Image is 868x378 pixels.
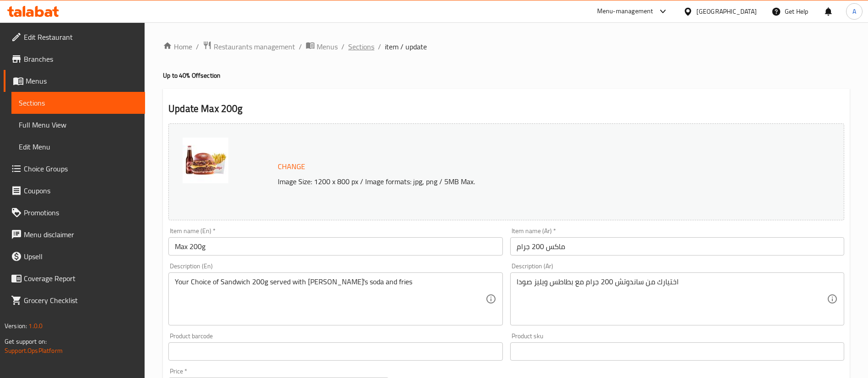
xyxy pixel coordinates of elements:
h4: Up to 40% Off section [163,71,850,80]
textarea: اختيارك من ساندوتش 200 جرام مع بطاطس ويليز صودا [517,277,827,321]
p: Image Size: 1200 x 800 px / Image formats: jpg, png / 5MB Max. [274,176,760,187]
span: Change [278,160,305,173]
a: Coupons [4,180,145,202]
a: Restaurants management [203,41,295,53]
input: Enter name Ar [510,237,844,256]
span: Menus [317,41,338,52]
div: [GEOGRAPHIC_DATA] [696,6,757,16]
button: Change [274,157,309,176]
a: Full Menu View [11,114,145,136]
a: Coverage Report [4,267,145,289]
span: Edit Restaurant [24,32,138,43]
span: Edit Menu [19,141,138,152]
span: Version: [5,320,27,332]
a: Edit Menu [11,136,145,158]
li: / [299,41,302,52]
span: Coupons [24,185,138,196]
a: Menus [4,70,145,92]
span: Full Menu View [19,119,138,130]
span: item / update [385,41,427,52]
img: MAX_200638852684255299943.jpg [183,138,228,183]
a: Sections [11,92,145,114]
a: Upsell [4,245,145,267]
span: Promotions [24,207,138,218]
textarea: Your Choice of Sandwich 200g served with [PERSON_NAME]'s soda and fries [175,277,485,321]
li: / [341,41,345,52]
a: Sections [348,41,374,52]
a: Home [163,41,192,52]
a: Choice Groups [4,158,145,180]
a: Grocery Checklist [4,289,145,311]
li: / [196,41,199,52]
span: Upsell [24,251,138,262]
span: Menu disclaimer [24,229,138,240]
input: Please enter product barcode [168,342,502,361]
input: Enter name En [168,237,502,256]
a: Support.OpsPlatform [5,345,63,357]
span: 1.0.0 [28,320,43,332]
input: Please enter product sku [510,342,844,361]
li: / [378,41,381,52]
a: Branches [4,48,145,70]
span: Grocery Checklist [24,295,138,306]
span: Choice Groups [24,163,138,174]
h2: Update Max 200g [168,102,844,116]
span: Restaurants management [214,41,295,52]
span: Branches [24,53,138,64]
span: Sections [19,97,138,108]
span: Menus [26,75,138,86]
span: Get support on: [5,335,47,347]
span: Coverage Report [24,273,138,284]
nav: breadcrumb [163,41,850,53]
a: Menu disclaimer [4,224,145,245]
a: Promotions [4,202,145,224]
span: A [852,6,856,16]
a: Menus [306,41,338,53]
div: Menu-management [597,6,653,17]
a: Edit Restaurant [4,26,145,48]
